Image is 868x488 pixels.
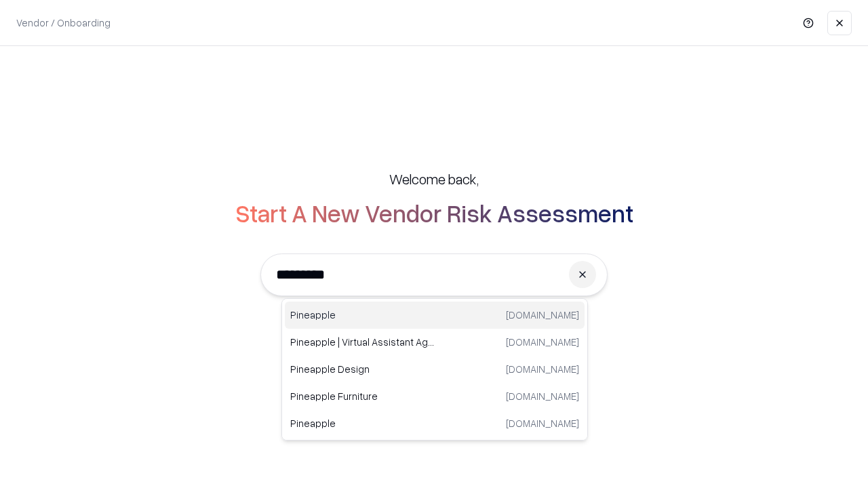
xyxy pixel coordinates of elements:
h5: Welcome back, [389,169,479,188]
p: Vendor / Onboarding [16,16,111,30]
p: Pineapple [290,308,435,322]
p: [DOMAIN_NAME] [506,389,579,403]
p: Pineapple | Virtual Assistant Agency [290,335,435,349]
p: [DOMAIN_NAME] [506,308,579,322]
p: Pineapple Furniture [290,389,435,403]
p: [DOMAIN_NAME] [506,362,579,376]
p: [DOMAIN_NAME] [506,335,579,349]
p: [DOMAIN_NAME] [506,416,579,430]
div: Suggestions [281,298,588,441]
p: Pineapple Design [290,362,435,376]
h2: Start A New Vendor Risk Assessment [235,199,633,226]
p: Pineapple [290,416,435,430]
